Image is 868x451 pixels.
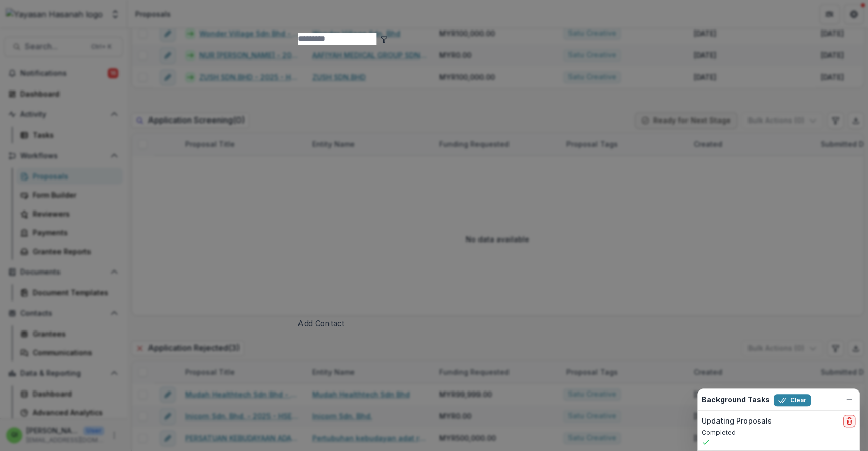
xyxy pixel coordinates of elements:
button: delete [843,415,855,427]
button: Dismiss [843,394,855,406]
button: Clear [774,394,811,406]
h2: Background Tasks [702,396,770,404]
p: Completed [702,428,855,437]
button: toggle filters [380,33,387,44]
div: Add Contact [297,317,570,329]
h2: Updating Proposals [702,417,772,426]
